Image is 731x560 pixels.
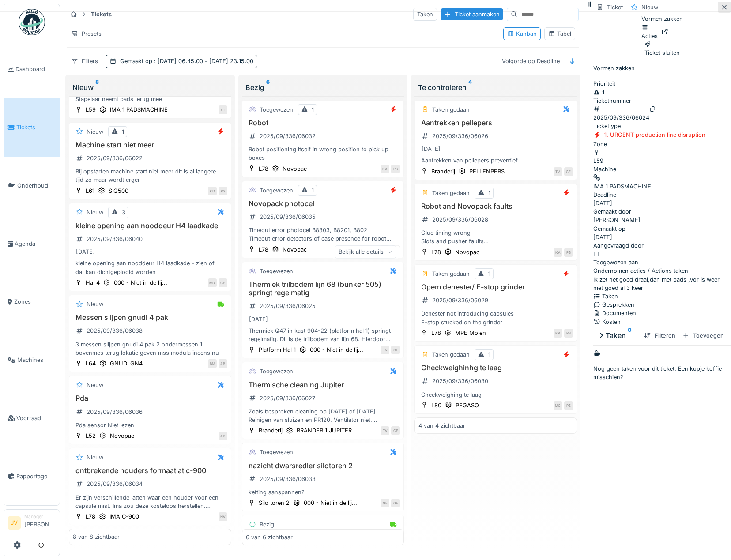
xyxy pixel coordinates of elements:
[76,248,95,256] div: [DATE]
[86,432,96,440] div: L52
[87,480,143,488] div: 2025/09/336/06034
[16,472,56,481] span: Rapportage
[249,315,268,323] div: [DATE]
[86,187,94,195] div: L61
[246,119,400,127] h3: Robot
[87,128,103,136] div: Nieuw
[381,499,389,507] div: GE
[4,331,60,389] a: Machines
[432,105,470,114] div: Taken gedaan
[87,154,143,162] div: 2025/09/336/06022
[564,167,573,176] div: GE
[304,499,357,507] div: 000 - Niet in de lij...
[548,30,571,38] div: Tabel
[431,248,441,256] div: L78
[593,191,731,199] div: Deadline
[109,187,128,195] div: SIG500
[114,278,167,287] div: 000 - Niet in de lij...
[122,128,124,136] div: 1
[246,407,400,424] div: Zoals besproken cleaning op [DATE] of [DATE] Reinigen van sluizen en PR120. Ventilator niet. Nog ...
[564,401,573,410] div: PS
[246,280,400,297] h3: Thermiek trilbodem lijn 68 (bunker 505) springt regelmatig
[593,97,731,105] div: Ticketnummer
[593,275,731,292] div: Ik zet het goed draai,dan met pads ,vor is weer niet goed al 3 keer
[593,301,731,309] div: Gesprekken
[413,8,437,21] div: Taken
[418,283,573,291] h3: Opem denester/ E-stop grinder
[381,426,389,435] div: TV
[432,132,488,140] div: 2025/09/336/06026
[597,330,641,341] div: Taken
[4,40,60,98] a: Dashboard
[86,278,100,287] div: Hal 4
[110,105,168,114] div: IMA 1 PADSMACHINE
[391,426,400,435] div: GE
[488,270,490,278] div: 1
[110,432,134,440] div: Novopac
[432,189,470,197] div: Taken gedaan
[72,82,228,93] div: Nieuw
[219,278,227,287] div: GE
[86,512,95,521] div: L78
[554,401,562,410] div: MG
[14,297,56,306] span: Zones
[260,475,316,483] div: 2025/09/336/06033
[259,346,296,354] div: Platform Hal 1
[4,273,60,331] a: Zones
[593,241,731,250] div: Aangevraagd door
[219,512,227,521] div: NV
[67,55,102,68] div: Filters
[593,113,649,122] div: 2025/09/336/06024
[507,30,537,38] div: Kanban
[87,453,103,462] div: Nieuw
[246,533,293,541] div: 6 van 6 zichtbaar
[4,389,60,447] a: Voorraad
[246,199,400,208] h3: Novopack photocel
[260,520,274,529] div: Bezig
[593,349,731,382] div: Nog geen taken voor dit ticket. Een kopje koffie misschien?
[335,245,396,258] div: Bekijk alle details
[593,157,604,165] div: L59
[455,329,486,337] div: MPE Molen
[16,414,56,422] span: Voorraad
[455,248,479,256] div: Novopac
[73,167,227,184] div: Bij opstarten machine start niet meer dit is al langere tijd zo maar wordt erger
[208,187,217,195] div: KD
[219,359,227,368] div: AB
[431,329,441,337] div: L78
[593,140,731,148] div: Zone
[554,167,562,176] div: TV
[259,426,283,435] div: Branderij
[245,82,401,93] div: Bezig
[87,235,143,243] div: 2025/09/336/06040
[431,401,441,410] div: L80
[593,64,731,72] p: Vormen zakken
[87,408,143,416] div: 2025/09/336/06036
[391,165,400,173] div: PS
[87,10,115,19] strong: Tickets
[95,82,99,93] sup: 8
[86,359,96,368] div: L64
[152,58,253,64] span: : [DATE] 06:45:00 - [DATE] 23:15:00
[593,292,731,301] div: Taken
[8,513,56,534] a: JV Manager[PERSON_NAME]
[219,432,227,440] div: AB
[644,40,680,57] div: Ticket sluiten
[208,359,217,368] div: BM
[554,329,562,338] div: KA
[564,329,573,338] div: PS
[17,181,56,190] span: Onderhoud
[418,421,465,430] div: 4 van 4 zichtbaar
[593,122,731,130] div: Tickettype
[260,448,293,456] div: Toegewezen
[432,215,488,224] div: 2025/09/336/06028
[593,79,731,88] div: Prioriteit
[593,165,731,173] div: Machine
[266,82,270,93] sup: 6
[73,95,227,103] div: Stapelaar neemt pads terug mee
[259,499,290,507] div: Silo toren 2
[593,88,731,97] div: 1
[604,131,705,139] div: 1. URGENT production line disruption
[16,123,56,132] span: Tickets
[297,426,352,435] div: BRANDER 1 JUPITER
